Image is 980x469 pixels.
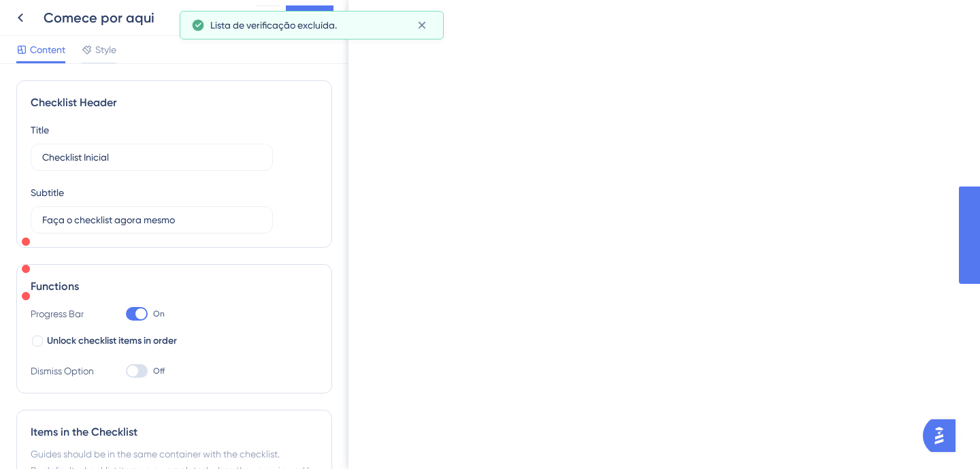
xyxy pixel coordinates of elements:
div: Title [31,122,49,138]
span: Off [153,366,165,376]
div: Dismiss Option [31,363,99,379]
input: Header 2 [42,212,261,227]
span: On [153,308,165,319]
div: Comece por aqui [44,8,250,27]
div: Items in the Checklist [31,424,318,440]
input: Header 1 [42,150,261,165]
div: Subtitle [31,184,64,201]
div: Progress Bar [31,306,99,322]
span: Content [30,42,65,58]
span: Style [95,42,116,58]
div: Functions [31,278,318,295]
div: Checklist Header [31,95,318,111]
font: Lista de verificação excluída. [210,20,337,31]
button: Save [286,5,333,30]
span: Unlock checklist items in order [47,333,177,349]
iframe: Iniciador do Assistente de IA do UserGuiding [923,415,964,456]
span: Save [299,10,321,26]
